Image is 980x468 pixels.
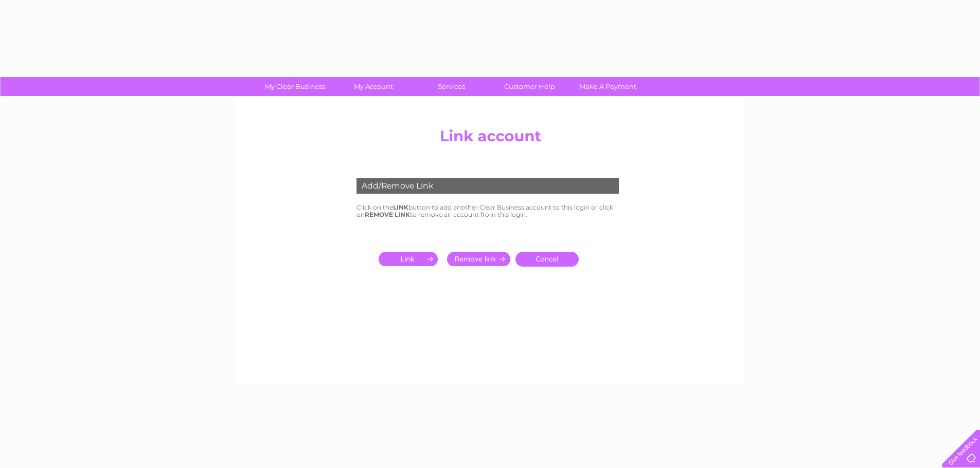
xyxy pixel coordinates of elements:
[379,252,442,266] input: Submit
[515,252,579,267] a: Cancel
[487,77,572,96] a: Customer Help
[253,77,337,96] a: My Clear Business
[409,77,494,96] a: Services
[331,77,416,96] a: My Account
[365,211,410,218] b: REMOVE LINK
[357,178,619,194] div: Add/Remove Link
[354,201,627,221] td: Click on the button to add another Clear Business account to this login or click on to remove an ...
[393,203,408,211] b: LINK
[565,77,650,96] a: Make A Payment
[447,252,510,266] input: Submit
